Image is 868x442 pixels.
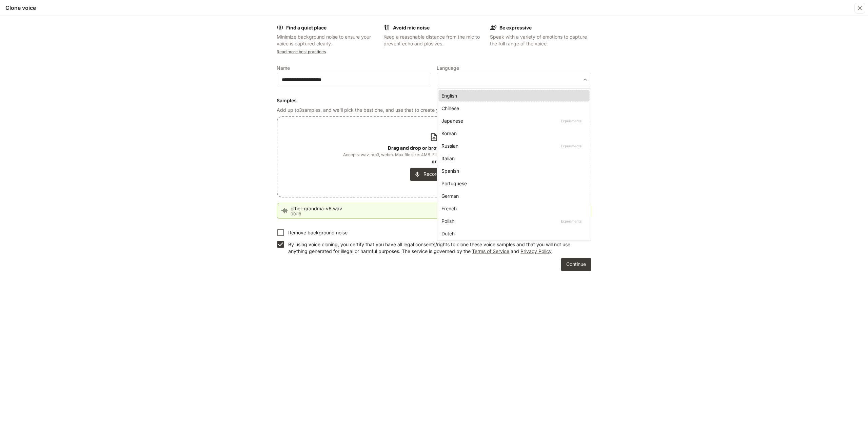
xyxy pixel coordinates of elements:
[441,105,584,112] div: Chinese
[559,143,584,149] p: Experimental
[441,155,584,162] div: Italian
[441,117,584,124] div: Japanese
[441,130,584,137] div: Korean
[559,218,584,224] p: Experimental
[441,192,584,199] div: German
[441,217,584,225] div: Polish
[441,142,584,149] div: Russian
[441,230,584,237] div: Dutch
[441,167,584,174] div: Spanish
[441,180,584,187] div: Portuguese
[559,118,584,124] p: Experimental
[441,205,584,212] div: French
[441,92,584,99] div: English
